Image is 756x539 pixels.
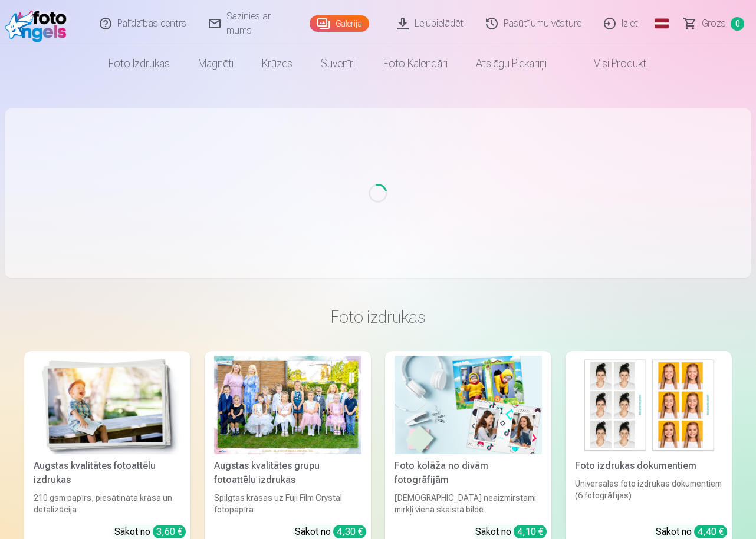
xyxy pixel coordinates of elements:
div: Sākot no [295,525,366,539]
a: Galerija [310,15,369,32]
div: 4,30 € [333,525,366,538]
img: Augstas kvalitātes fotoattēlu izdrukas [34,356,181,454]
div: Spilgtas krāsas uz Fuji Film Crystal fotopapīra [209,492,366,515]
div: Sākot no [475,525,547,539]
div: Universālas foto izdrukas dokumentiem (6 fotogrāfijas) [570,478,727,515]
div: Foto izdrukas dokumentiem [570,459,727,473]
div: 4,40 € [694,525,727,538]
h3: Foto izdrukas [34,306,722,328]
a: Foto izdrukas [94,47,184,80]
div: Sākot no [656,525,727,539]
div: Sākot no [114,525,186,539]
img: Foto izdrukas dokumentiem [575,356,722,454]
a: Visi produkti [561,47,662,80]
a: Krūzes [248,47,307,80]
div: 4,10 € [514,525,547,538]
a: Atslēgu piekariņi [462,47,561,80]
span: Grozs [702,16,726,31]
div: Augstas kvalitātes fotoattēlu izdrukas [29,459,186,487]
img: /fa1 [5,5,73,42]
a: Magnēti [184,47,248,80]
div: 210 gsm papīrs, piesātināta krāsa un detalizācija [29,492,186,515]
img: Foto kolāža no divām fotogrāfijām [395,356,542,454]
span: 0 [731,17,744,31]
div: Foto kolāža no divām fotogrāfijām [390,459,547,487]
a: Suvenīri [307,47,369,80]
div: [DEMOGRAPHIC_DATA] neaizmirstami mirkļi vienā skaistā bildē [390,492,547,515]
div: Augstas kvalitātes grupu fotoattēlu izdrukas [209,459,366,487]
div: 3,60 € [153,525,186,538]
a: Foto kalendāri [369,47,462,80]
